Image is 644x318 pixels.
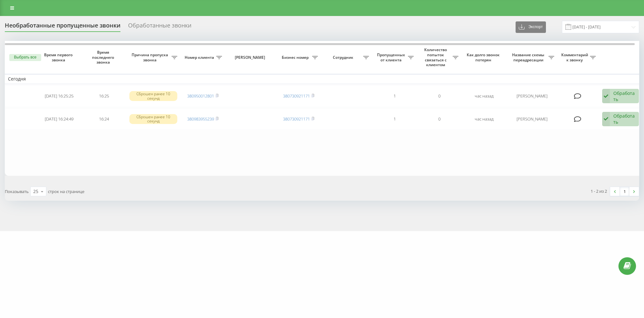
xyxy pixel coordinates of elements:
a: 380730921171 [283,93,310,99]
td: [DATE] 16:25:25 [37,85,81,107]
div: 25 [33,188,38,195]
span: Причина пропуска звонка [129,52,172,62]
span: Сотрудник [324,55,363,60]
button: Выбрать все [9,54,41,61]
a: 380983955239 [187,116,214,122]
div: Обработанные звонки [128,22,191,32]
td: 16:24 [81,108,126,130]
span: Комментарий к звонку [561,52,590,62]
span: Количество попыток связаться с клиентом [420,47,453,67]
span: Бизнес номер [280,55,312,60]
div: Сброшен ранее 10 секунд [129,91,177,101]
span: Время первого звонка [42,52,76,62]
td: 1 [372,85,417,107]
td: 0 [417,85,462,107]
div: Необработанные пропущенные звонки [5,22,120,32]
a: 380950012801 [187,93,214,99]
div: Сброшен ранее 10 секунд [129,114,177,124]
div: 1 - 2 из 2 [591,188,607,194]
td: [PERSON_NAME] [506,85,557,107]
div: Обработать [613,90,635,102]
span: Показывать [5,189,29,194]
td: [DATE] 16:24:49 [37,108,81,130]
span: Пропущенных от клиента [375,52,408,62]
td: 0 [417,108,462,130]
span: [PERSON_NAME] [231,55,271,60]
td: [PERSON_NAME] [506,108,557,130]
span: Название схемы переадресации [510,52,548,62]
button: Экспорт [516,21,546,33]
a: 380730921171 [283,116,310,122]
span: Номер клиента [184,55,216,60]
span: Как долго звонок потерян [467,52,501,62]
span: строк на странице [48,189,84,194]
td: 1 [372,108,417,130]
td: 16:25 [81,85,126,107]
span: Время последнего звонка [87,50,121,65]
td: час назад [462,108,506,130]
a: 1 [620,187,629,196]
td: час назад [462,85,506,107]
div: Обработать [613,113,635,125]
td: Сегодня [5,74,644,84]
